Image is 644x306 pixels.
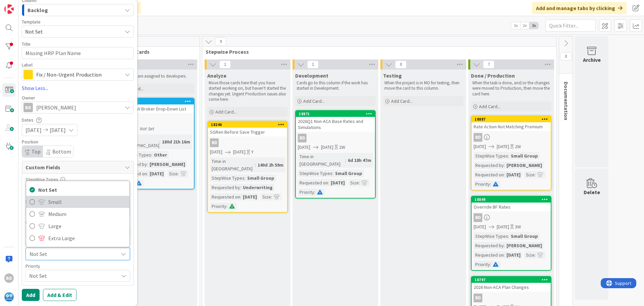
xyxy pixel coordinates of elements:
[348,179,359,186] div: Size
[474,251,504,259] div: Requested on
[151,151,152,159] span: :
[115,98,194,113] div: 17951Refresh SW Broker Drop-Down List
[314,188,315,196] span: :
[529,22,538,29] span: 3x
[159,138,160,145] span: :
[295,72,328,79] span: Development
[472,294,551,302] div: BD
[52,148,71,155] span: Bottom
[497,223,509,230] span: [DATE]
[583,56,601,64] div: Archive
[48,197,126,207] span: Small
[490,180,491,188] span: :
[167,170,178,177] div: Size
[25,264,130,268] div: Priority
[22,41,31,47] label: Title
[148,161,187,168] div: [PERSON_NAME]
[14,1,31,9] span: Support
[114,98,195,189] a: 17951Refresh SW Broker Drop-Down ListBD[DATE]Not SetTime in [GEOGRAPHIC_DATA]:180d 21h 16mStepWis...
[30,249,115,259] span: Not Set
[26,184,129,196] a: Not Set
[298,134,307,142] div: BD
[471,116,551,190] a: 18887Rate Action Not Matching PremiumBD[DATE][DATE]2WStepWise Types:Small GroupRequested by:[PERS...
[563,82,570,120] span: Documentation
[497,143,509,150] span: [DATE]
[303,98,325,104] span: Add Card...
[474,180,490,188] div: Priority
[296,134,375,142] div: BD
[474,143,486,150] span: [DATE]
[532,2,627,14] div: Add and manage tabs by clicking
[38,185,126,195] span: Not Set
[118,99,194,104] div: 17951
[474,152,508,160] div: StepWise Types
[296,111,375,117] div: 18871
[384,80,462,91] p: When the project is in MO for testing, then move the card to this column.
[32,148,41,155] span: Top
[240,184,241,191] span: :
[474,261,490,268] div: Priority
[207,72,226,79] span: Analyze
[391,98,413,104] span: Add Card...
[471,196,551,271] a: 18849Override BF RatesBD[DATE][DATE]3WStepWise Types:Small GroupRequested by:[PERSON_NAME]Request...
[475,117,551,122] div: 18887
[50,126,66,134] span: [DATE]
[472,277,551,283] div: 18797
[474,213,482,222] div: BD
[115,115,194,124] div: BD
[479,103,500,110] span: Add Card...
[560,52,572,60] span: 0
[271,193,272,201] span: :
[474,242,504,249] div: Requested by
[208,138,287,147] div: BD
[261,193,271,201] div: Size
[26,232,129,244] a: Extra Large
[210,158,255,172] div: Time in [GEOGRAPHIC_DATA]
[22,4,134,16] button: Backlog
[359,179,360,186] span: :
[207,121,288,213] a: 18246SGRen Before Save TriggerBD[DATE][DATE]YTime in [GEOGRAPHIC_DATA]:140d 2h 59mStepWise Types:...
[178,170,179,177] span: :
[307,60,319,69] span: 1
[535,251,536,259] span: :
[504,171,505,178] span: :
[328,179,329,186] span: :
[4,292,14,302] img: avatar
[474,232,508,240] div: StepWise Types
[472,116,551,131] div: 18887Rate Action Not Matching Premium
[25,163,121,171] span: Custom Fields
[26,196,129,208] a: Small
[208,122,287,136] div: 18246SGRen Before Save Trigger
[22,62,33,67] span: Label
[483,60,494,69] span: 7
[339,144,345,151] div: 2W
[36,103,76,112] span: [PERSON_NAME]
[226,203,227,210] span: :
[148,170,165,177] div: [DATE]
[140,126,154,132] i: Not Set
[509,152,540,160] div: Small Group
[210,148,222,156] span: [DATE]
[36,70,119,79] span: Fix / Non-Urgent Production
[472,213,551,222] div: BD
[246,174,276,182] div: Small Group
[584,188,600,196] div: Delete
[505,162,544,169] div: [PERSON_NAME]
[48,221,126,231] span: Large
[22,19,41,24] span: Template
[346,157,373,164] div: 6d 18h 47m
[298,170,332,177] div: StepWise Types
[251,148,254,156] div: Y
[43,289,76,301] button: Add & Edit
[490,261,491,268] span: :
[215,109,237,115] span: Add Card...
[504,162,505,169] span: :
[296,117,375,132] div: 2026Q1 Non-ACA Base Rates and Simulations
[22,84,134,92] a: Show Less...
[474,171,504,178] div: Requested on
[471,72,515,79] span: Done / Production
[208,128,287,136] div: SGRen Before Save Trigger
[472,133,551,142] div: BD
[524,171,535,178] div: Size
[210,138,219,147] div: BD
